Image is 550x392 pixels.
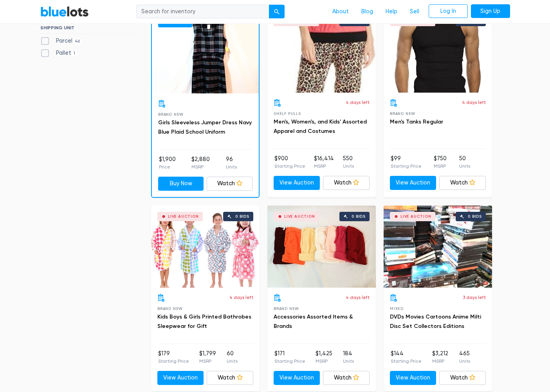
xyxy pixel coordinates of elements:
[274,306,299,311] span: Brand New
[284,215,315,218] div: Live Auction
[459,358,470,365] p: Units
[159,163,176,170] p: Price
[434,154,447,170] li: $750
[267,11,376,93] a: Live Auction 0 bids
[136,5,269,19] input: Search for inventory
[40,25,134,34] h6: SHIPPING UNIT
[391,349,422,365] li: $144
[274,154,305,170] li: $900
[343,349,354,365] li: 184
[226,163,237,170] p: Units
[355,4,379,19] a: Blog
[207,177,252,191] a: Watch
[468,215,482,218] div: 0 bids
[191,155,210,171] li: $2,880
[158,349,189,365] li: $179
[459,349,470,365] li: 465
[400,215,431,218] div: Live Auction
[235,215,249,218] div: 0 bids
[432,358,448,365] p: MSRP
[157,306,183,311] span: Brand New
[390,111,415,116] span: Brand New
[432,349,448,365] li: $3,212
[274,118,367,134] a: Men's, Women's, and Kids' Assorted Apparel and Costumes
[314,154,334,170] li: $16,414
[158,112,184,116] span: Brand New
[274,313,353,329] a: Accessories Assorted Items & Brands
[207,371,253,385] a: Watch
[391,163,422,170] p: Starting Price
[158,177,204,191] a: Buy Now
[379,4,404,19] a: Help
[314,163,334,170] p: MSRP
[463,294,486,301] p: 3 days left
[227,349,238,365] li: 60
[346,99,370,106] p: 4 days left
[346,294,370,301] p: 4 days left
[352,215,366,218] div: 0 bids
[439,176,486,190] a: Watch
[158,119,252,135] a: Girls Sleeveless Jumper Dress Navy Blue Plaid School Uniform
[316,358,332,365] p: MSRP
[274,349,305,365] li: $171
[343,154,354,170] li: 550
[459,154,470,170] li: 50
[323,371,370,385] a: Watch
[390,118,443,125] a: Men's Tanks Regular
[274,176,320,190] a: View Auction
[471,4,510,18] a: Sign Up
[439,371,486,385] a: Watch
[326,4,355,19] a: About
[151,206,260,288] a: Live Auction 0 bids
[40,49,78,57] label: Pallet
[159,155,176,171] li: $1,900
[274,163,305,170] p: Starting Price
[157,313,251,329] a: Kids Boys & Girls Printed Bathrobes Sleepwear for Gift
[274,358,305,365] p: Starting Price
[316,349,332,365] li: $1,425
[158,358,189,365] p: Starting Price
[391,358,422,365] p: Starting Price
[391,154,422,170] li: $99
[462,99,486,106] p: 4 days left
[343,163,354,170] p: Units
[267,206,376,288] a: Live Auction 0 bids
[459,163,470,170] p: Units
[434,163,447,170] p: MSRP
[152,11,259,93] a: Buy Now
[404,4,426,19] a: Sell
[199,349,216,365] li: $1,799
[40,37,83,45] label: Parcel
[323,176,370,190] a: Watch
[390,371,436,385] a: View Auction
[390,176,436,190] a: View Auction
[274,111,301,116] span: Shelf Pulls
[343,358,354,365] p: Units
[191,163,210,170] p: MSRP
[227,358,238,365] p: Units
[226,155,237,171] li: 96
[229,294,253,301] p: 4 days left
[274,371,320,385] a: View Auction
[168,215,199,218] div: Live Auction
[157,371,204,385] a: View Auction
[429,4,468,18] a: Log In
[390,306,404,311] span: Mixed
[199,358,216,365] p: MSRP
[71,50,78,57] span: 1
[390,313,481,329] a: DVDs Movies Cartoons Anime Milti Disc Set Collectors Editions
[72,38,83,45] span: 46
[384,11,492,93] a: Live Auction 0 bids
[40,6,89,17] a: BlueLots
[384,206,492,288] a: Live Auction 0 bids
